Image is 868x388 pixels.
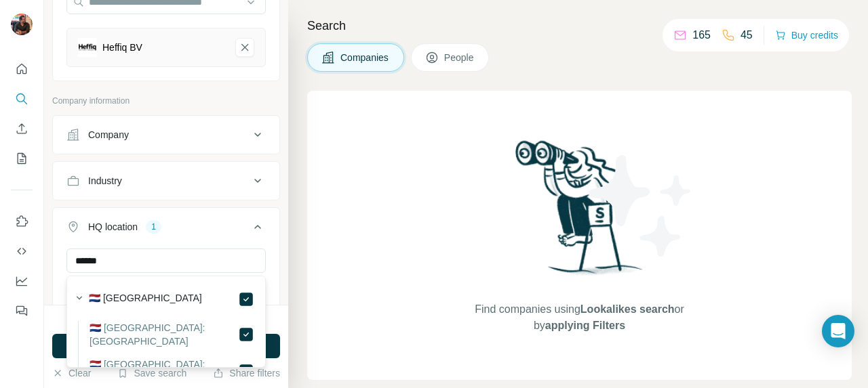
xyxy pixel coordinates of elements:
h4: Search [307,16,852,35]
button: Heffiq BV-remove-button [235,38,254,57]
p: 165 [692,27,711,43]
button: Dashboard [11,269,33,293]
button: Quick start [11,57,33,81]
button: Feedback [11,299,33,323]
div: 1 [146,221,161,233]
div: Open Intercom Messenger [822,315,854,347]
label: 🇳🇱 [GEOGRAPHIC_DATA]: Bonaire [90,358,238,385]
button: Clear [52,366,91,380]
div: HQ location [88,220,138,234]
img: Surfe Illustration - Woman searching with binoculars [509,137,650,288]
span: Companies [340,51,390,64]
button: Industry [53,165,279,197]
button: My lists [11,146,33,171]
label: 🇳🇱 [GEOGRAPHIC_DATA]: [GEOGRAPHIC_DATA] [90,321,238,348]
span: Find companies using or by [471,301,688,334]
button: Search [11,87,33,111]
button: Enrich CSV [11,116,33,141]
p: Company information [52,95,280,107]
button: Buy credits [775,26,838,45]
img: Avatar [11,14,33,35]
label: 🇳🇱 [GEOGRAPHIC_DATA] [89,291,202,307]
span: applying Filters [545,320,625,331]
span: People [444,51,475,64]
button: Company [53,118,279,151]
div: Industry [88,174,122,188]
img: Heffiq BV-logo [78,38,97,57]
img: Surfe Illustration - Stars [580,145,702,267]
button: Use Surfe on LinkedIn [11,209,33,234]
button: HQ location1 [53,211,279,249]
button: Use Surfe API [11,239,33,263]
p: 45 [741,27,753,43]
button: Share filters [213,366,280,380]
button: Run search [52,334,280,358]
div: Heffiq BV [102,41,142,54]
span: Lookalikes search [580,303,675,315]
button: Save search [117,366,186,380]
div: Company [88,128,129,142]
